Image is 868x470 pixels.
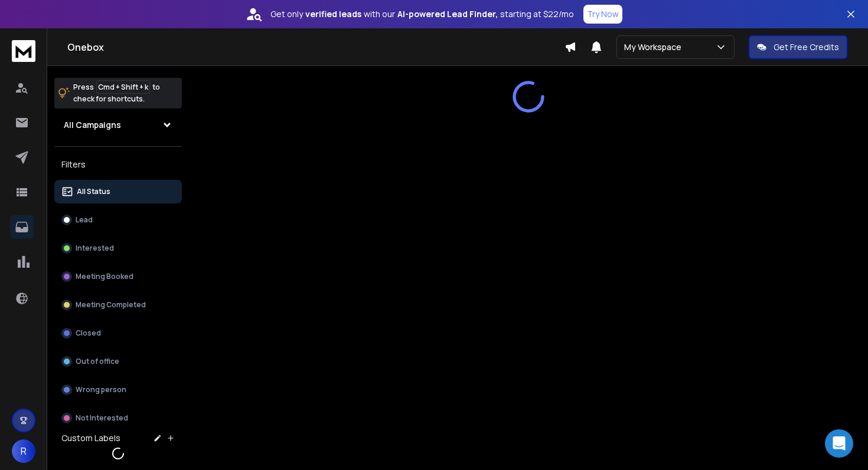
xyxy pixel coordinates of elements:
[76,244,114,253] p: Interested
[76,328,101,338] p: Closed
[54,265,182,288] button: Meeting Booked
[67,40,564,54] h1: Onebox
[624,41,686,53] p: My Workspace
[12,439,35,463] button: R
[77,187,110,196] p: All Status
[76,385,126,395] p: Wrong person
[96,80,150,94] span: Cmd + Shift + k
[54,293,182,317] button: Meeting Completed
[12,40,35,62] img: logo
[54,156,182,173] h3: Filters
[270,8,574,20] p: Get only with our starting at $22/mo
[825,429,853,458] div: Open Intercom Messenger
[749,35,847,59] button: Get Free Credits
[397,8,498,20] strong: AI-powered Lead Finder,
[774,41,839,53] p: Get Free Credits
[54,180,182,203] button: All Status
[64,119,121,131] h1: All Campaigns
[76,300,146,310] p: Meeting Completed
[76,357,119,366] p: Out of office
[54,113,182,137] button: All Campaigns
[587,8,619,20] p: Try Now
[76,272,133,281] p: Meeting Booked
[54,321,182,345] button: Closed
[54,350,182,373] button: Out of office
[76,215,93,225] p: Lead
[305,8,361,20] strong: verified leads
[54,208,182,232] button: Lead
[54,378,182,402] button: Wrong person
[583,5,622,24] button: Try Now
[73,81,160,105] p: Press to check for shortcuts.
[54,406,182,430] button: Not Interested
[54,236,182,260] button: Interested
[61,432,120,444] h3: Custom Labels
[76,413,128,423] p: Not Interested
